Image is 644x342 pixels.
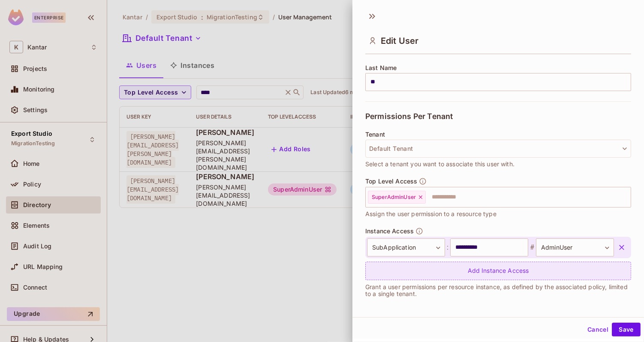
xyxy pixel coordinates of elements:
[365,178,417,185] span: Top Level Access
[365,64,397,71] span: Last Name
[612,323,641,336] button: Save
[365,228,414,235] span: Instance Access
[365,262,631,280] div: Add Instance Access
[365,131,385,138] span: Tenant
[445,242,450,253] span: :
[365,140,631,158] button: Default Tenant
[365,284,631,297] p: Grant a user permissions per resource instance, as defined by the associated policy, limited to a...
[365,112,453,121] span: Permissions Per Tenant
[372,194,416,201] span: SuperAdminUser
[365,159,515,169] span: Select a tenant you want to associate this user with.
[365,209,497,219] span: Assign the user permission to a resource type
[528,242,536,253] span: #
[626,196,628,198] button: Open
[536,238,614,256] div: AdminUser
[367,238,445,256] div: SubApplication
[381,36,418,46] span: Edit User
[584,323,612,336] button: Cancel
[368,191,426,204] div: SuperAdminUser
